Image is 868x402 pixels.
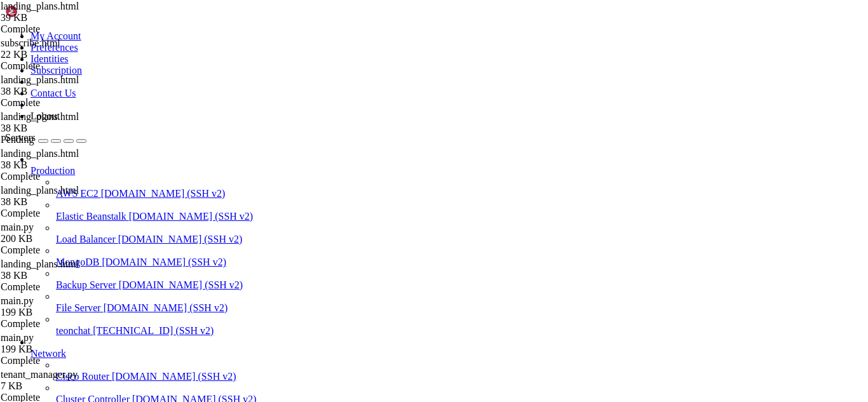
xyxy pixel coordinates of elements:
[1,171,118,182] div: Complete
[174,67,192,76] span: </i>
[90,50,112,58] span: type=
[1,97,118,109] div: Complete
[85,32,147,41] span: "form-actions"
[1,222,118,245] span: main.py
[1,295,118,318] span: main.py
[1,185,118,208] span: landing_plans.html
[1,281,118,293] div: Complete
[5,121,703,130] x-row: Cancelar
[1,74,79,85] span: landing_plans.html
[179,103,263,112] span: "btn btn-secondary"
[1,245,118,256] div: Complete
[85,67,112,76] span: class=
[152,32,179,41] span: style=
[112,50,147,58] span: "submit"
[303,103,419,112] span: "toggleSubscriptionForm()"
[1,318,118,330] div: Complete
[1,233,118,245] div: 200 KB
[1,123,118,134] div: 38 KB
[1,111,118,134] span: landing_plans.html
[263,32,268,41] span: >
[5,227,32,236] span: </div>
[179,50,254,58] span: "btn btn-primary"
[152,103,179,112] span: class=
[419,103,423,112] span: >
[1,111,79,122] span: landing_plans.html
[1,1,118,23] span: landing_plans.html
[5,298,10,307] div: (0, 1)
[5,67,703,76] x-row: Criar Assinatura
[1,380,118,392] div: 7 KB
[58,138,98,147] span: </button>
[1,86,118,97] div: 38 KB
[1,134,118,145] div: Pending
[1,23,118,35] div: Complete
[254,50,259,58] span: >
[1,60,118,72] div: Complete
[179,32,263,41] span: "margin-top: 20px;"
[1,258,118,281] span: landing_plans.html
[76,121,85,130] span: <i
[90,103,112,112] span: type=
[5,290,192,298] span: <!-- Tabela de Vigência de Assinaturas -->
[1,307,118,318] div: 199 KB
[1,344,118,355] div: 199 KB
[58,32,85,41] span: class=
[58,85,98,94] span: </button>
[41,32,58,41] span: <div
[1,196,118,208] div: 38 KB
[76,67,85,76] span: <i
[1,295,34,306] span: main.py
[1,74,118,97] span: landing_plans.html
[85,121,112,130] span: class=
[152,50,179,58] span: class=
[1,369,78,380] span: tenant_manager.py
[1,258,79,269] span: landing_plans.html
[112,67,170,76] span: "fas fa-save"
[58,50,90,58] span: <button
[1,332,34,343] span: main.py
[58,103,90,112] span: <button
[1,37,118,60] span: subscribe.html
[174,121,179,130] span: >
[1,49,118,60] div: 22 KB
[1,159,118,171] div: 38 KB
[41,156,67,165] span: </div>
[1,148,118,171] span: landing_plans.html
[112,121,174,130] span: "fas fa-times"
[112,103,147,112] span: "button"
[1,332,118,355] span: main.py
[1,185,79,196] span: landing_plans.html
[1,369,118,392] span: tenant_manager.py
[1,12,118,23] div: 39 KB
[1,222,34,232] span: main.py
[5,14,703,23] x-row: root@teonchat:~/meuapp/flaskmkdir/oficial/app_delivery/templates/admin# nano landing_plans.html
[179,121,196,130] span: </i>
[5,5,703,14] x-row: root@teonchat:~# cd meuapp/flaskmkdir/oficial/app_delivery/templates/admin
[1,37,60,48] span: subscribe.html
[1,270,118,281] div: 38 KB
[1,355,118,366] div: Complete
[5,23,383,32] span: GNU nano 7.2 landing_plans.html
[268,103,303,112] span: onclick=
[23,192,54,201] span: </form>
[170,67,174,76] span: >
[1,1,79,11] span: landing_plans.html
[1,148,79,159] span: landing_plans.html
[1,208,118,219] div: Complete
